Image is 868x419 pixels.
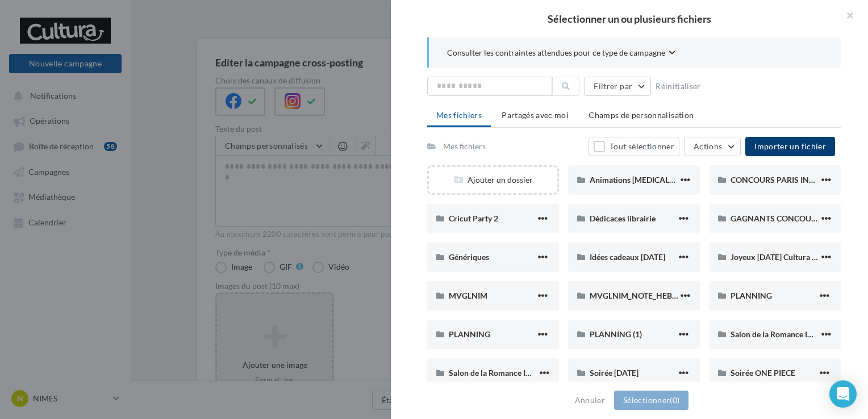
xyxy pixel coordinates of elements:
[614,391,688,410] button: Sélectionner(0)
[590,175,695,185] span: Animations [MEDICAL_DATA]
[731,252,830,262] span: Joyeux [DATE] Cultura 2024
[570,393,610,407] button: Annuler
[449,329,490,339] span: PLANNING
[731,368,795,378] span: Soirée ONE PIECE
[829,380,857,408] div: Open Intercom Messenger
[436,110,482,120] span: Mes fichiers
[670,395,679,405] span: (0)
[754,141,826,151] span: Importer un fichier
[584,77,651,96] button: Filtrer par
[590,213,656,223] span: Dédicaces librairie
[449,291,487,300] span: MVGLNIM
[449,368,546,378] span: Salon de la Romance INSTA
[731,329,828,339] span: Salon de la Romance INSTA
[589,137,679,156] button: Tout sélectionner
[429,174,557,186] div: Ajouter un dossier
[449,213,498,223] span: Cricut Party 2
[449,252,489,262] span: Génériques
[590,291,708,300] span: MVGLNIM_NOTE_HEBDO_S14-4
[502,110,569,120] span: Partagés avec moi
[684,137,741,156] button: Actions
[590,329,642,339] span: PLANNING (1)
[447,47,665,58] span: Consulter les contraintes attendues pour ce type de campagne
[447,47,675,61] button: Consulter les contraintes attendues pour ce type de campagne
[590,368,639,378] span: Soirée [DATE]
[589,110,694,120] span: Champs de personnalisation
[694,141,722,151] span: Actions
[651,79,706,93] button: Réinitialiser
[443,141,486,152] div: Mes fichiers
[590,252,665,262] span: Idées cadeaux [DATE]
[409,14,850,24] h2: Sélectionner un ou plusieurs fichiers
[731,291,772,300] span: PLANNING
[731,175,823,185] span: CONCOURS PARIS INSTA
[745,137,835,156] button: Importer un fichier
